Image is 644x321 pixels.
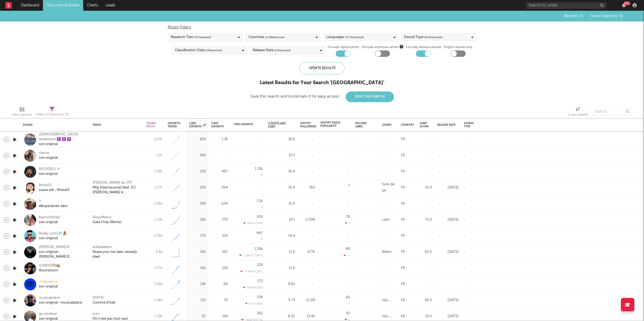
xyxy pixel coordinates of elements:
div: 145 [211,313,228,320]
div: 3 Day Growth [211,122,224,128]
div: 1 [348,184,350,187]
div: 1.1k [146,152,162,159]
div: 477k [300,249,315,255]
span: Saved Searches [591,14,623,18]
div: son original [39,236,67,241]
div: 134 [257,296,263,299]
div: FR [401,185,405,191]
div: Gata Only (Remix) [93,220,122,225]
div: 655 [257,215,263,219]
div: -9.99 ( -4.18 % ) [240,270,263,273]
div: 1.27k [146,185,162,191]
div: Release Date [253,47,291,54]
a: Nope your too late i already died [93,250,141,259]
div: Alternative [382,249,396,255]
span: ( 0 ) [619,14,623,18]
div: KarminStyle2 [39,215,60,220]
span: ( 6 / 7 selected) [195,34,211,40]
div: 279 [211,217,228,223]
div: 69 [211,281,228,287]
input: Search... [592,108,632,116]
div: 99 + [624,1,630,5]
div: FR [401,249,405,255]
a: [DATE] [93,296,104,300]
div: 33.3 [268,152,295,159]
a: [DEMOGRAPHIC_DATA] seulement ✝️ ✝️ ✝️son original [39,132,86,147]
div: Filters [36,111,68,118]
div: FR [401,313,405,320]
div: FR [401,281,405,287]
div: 1.37k [146,265,162,271]
div: 557 [211,249,228,255]
div: gx.mindset [39,312,58,316]
div: 1.29k [254,247,263,251]
div: [PERSON_NAME] 𖣐 [39,245,86,250]
div: Latest Results for Your Search ' [GEOGRAPHIC_DATA] ' [250,80,394,86]
div: Sound [23,123,85,127]
div: 179 [189,233,206,239]
span: % Posts Last 1 Day [268,122,287,128]
div: 11.8 [268,249,295,255]
span: ( 1 filter active) [46,113,64,116]
div: Spotify Track Popularity [320,121,342,128]
div: FR [401,233,405,239]
a: Ixzo [93,312,100,316]
a: Nnisa15suara asli - Nnisa15 [39,183,69,193]
span: ( 1 / 198 selected) [265,34,284,40]
div: Edit Columns [12,105,32,120]
div: 50 [346,312,350,315]
a: wifiskeleton [93,245,112,250]
div: 1.21k [255,167,263,171]
div: 144 ( +502 % ) [243,286,263,289]
a: NOODELS ✞son original [39,167,60,176]
div: 1 Day Growth [568,105,588,120]
div: 467 [211,168,228,175]
div: 76 [211,297,228,304]
div: Ruidy Lyrics💎🧸 [39,231,67,236]
div: 209 [189,185,206,191]
div: FR [401,297,405,304]
button: 99+ [622,3,626,8]
span: ( 71 / 71 selected) [345,34,364,40]
div: [DATE] [437,297,459,304]
div: 14.4 [268,233,295,239]
div: [DATE] [437,185,459,191]
button: Exclude enormous artists [400,44,403,49]
div: 0 [261,174,263,176]
div: 82.0 [420,249,432,255]
a: musicalplaceson original - musicalplace [39,296,82,305]
div: Research Tiers [171,34,211,40]
a: Valkuperäinen ääni [39,199,67,209]
input: Search for artists [526,2,606,9]
div: 199 [189,201,206,207]
div: 226 [211,265,228,271]
div: 15.8 [268,201,295,207]
div: 9.73 [268,297,295,304]
a: rianneson original [39,151,58,160]
div: 23.0 [420,313,432,320]
div: 509 [189,136,206,143]
div: 78 [346,215,350,219]
div: Latin [382,217,390,223]
div: 1.24k [146,233,162,239]
div: Comme d'hab [93,300,115,305]
div: [DATE] [437,249,459,255]
div: 847 [257,231,263,235]
div: Mtg Internacional (feat. DJ [PERSON_NAME] & [PERSON_NAME] no Beat) [93,185,141,195]
div: Save this search and bookmark it for easy access: [250,94,394,98]
div: Growth Trend [168,122,181,128]
div: Update Results [299,62,345,74]
button: Saved Searches (0) [589,14,623,18]
div: Jump Score [420,122,429,128]
div: son original - [PERSON_NAME] 𖣐 [39,250,86,259]
div: 35.6 [268,136,295,143]
div: Classification Date [175,47,222,54]
div: FR [401,217,405,223]
a: KarminStyle2son original [39,215,60,225]
div: 4 ( +3.08 % ) [245,302,263,305]
div: funk de bh [382,181,396,194]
